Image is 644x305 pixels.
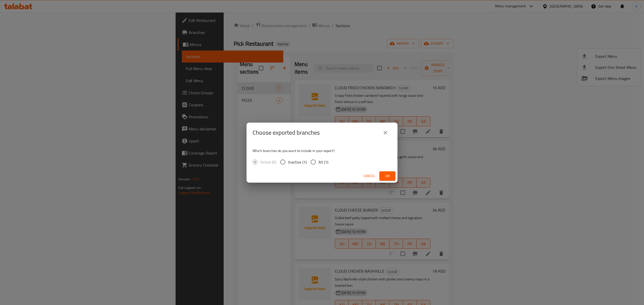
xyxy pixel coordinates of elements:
button: close [379,127,391,139]
p: Which branches do you want to include in your export? [253,148,391,153]
span: Ok [383,173,391,179]
button: Ok [379,171,395,181]
button: Cancel [361,171,377,181]
span: All (1) [318,159,328,165]
h2: Choose exported branches [253,129,320,137]
span: Active (0) [260,159,276,165]
span: Inactive (1) [288,159,307,165]
span: Cancel [363,173,375,179]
